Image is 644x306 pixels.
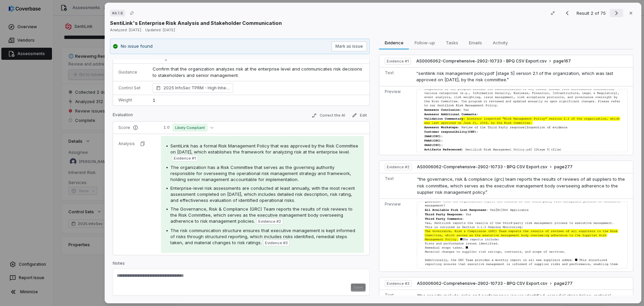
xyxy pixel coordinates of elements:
span: Tasks [443,38,461,47]
button: Mark as issue [331,41,367,51]
p: Analysis [118,141,135,146]
span: Evidence # 3 [265,240,288,246]
span: Evidence # 2 [258,219,281,224]
td: Preview [379,199,414,271]
span: SentiLink has a formal Risk Management Policy that was approved by the Risk Committee on [DATE], ... [170,143,358,155]
button: Next result [610,9,623,17]
span: Enterprise-level risk assessments are conducted at least annually, with the most recent assessmen... [170,185,355,203]
p: Score [118,125,150,130]
span: The organization has a Risk Committee that serves as the governing authority responsible for over... [170,165,351,182]
span: 2025 InfoSec TPRM - High Inherent Risk (TruSight Supported) Enterprise Risk Management [163,85,230,91]
p: SentiLink's Enterprise Risk Analysis and Stakeholder Communication [110,19,282,27]
p: Result 2 of 75 [577,9,607,17]
button: Previous result [560,9,574,17]
span: AS0006062-Comprehensive-2902-10733 - BPQ CSV Export.csv [416,58,547,64]
span: Evidence # 2 [387,164,410,170]
span: The Governance, Risk & Compliance (GRC) Team reports the results of risk reviews to the Risk Comm... [170,206,353,224]
p: Guidance [118,70,142,75]
p: Evaluation [113,112,133,120]
button: AS0006062-Comprehensive-2902-10733 - BPQ CSV Export.csvpage277 [417,164,573,170]
span: Likely Compliant [172,124,208,132]
span: Emails [466,38,485,47]
button: AS0006062-Comprehensive-2902-10733 - BPQ CSV Export.csvpage277 [417,281,573,287]
span: Analyzed: [DATE] [110,28,141,32]
span: 1 [153,97,155,103]
span: page 167 [553,58,571,64]
span: AS0006062-Comprehensive-2902-10733 - BPQ CSV Export.csv [417,281,547,286]
span: Activity [490,38,511,47]
span: page 277 [554,281,573,286]
span: The risk communication structure ensures that executive management is kept informed of risks thro... [170,228,355,245]
span: Evidence # 1 [174,156,196,161]
span: page 277 [554,164,573,170]
button: Copy link [126,7,138,19]
p: Control Set [118,85,142,91]
p: Weight [118,97,142,103]
span: “the governance, risk & compliance (grc) team reports the results of reviews of all suppliers to ... [417,176,625,195]
span: Follow-up [412,38,438,47]
span: Evidence [382,38,406,47]
span: “sentilink risk management policy.pdf [stage 5] version 2.1 of the organization, which was last a... [416,71,613,83]
span: AS0006062-Comprehensive-2902-10733 - BPQ CSV Export.csv [417,164,547,170]
p: No issue found [121,43,153,50]
td: Preview [379,86,414,155]
td: Text [379,67,414,86]
button: AS0006062-Comprehensive-2902-10733 - BPQ CSV Export.csvpage167 [416,58,571,64]
p: Notes [113,261,370,269]
span: Evidence # 3 [387,281,410,286]
span: Updated: [DATE] [145,28,175,32]
span: # A.1.6 [112,10,123,16]
button: 1.0Likely Compliant [161,124,216,132]
td: Text [379,173,414,199]
span: Evidence # 1 [387,58,409,64]
button: Edit [349,111,370,119]
button: Correct the AI [309,112,348,120]
span: “the reports include: risks and performance issues identified, remedial steps taken, material cha... [417,293,611,305]
p: Confirm that the organization analyzes risk at the enterprise level and communicates risk decisio... [153,66,364,79]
